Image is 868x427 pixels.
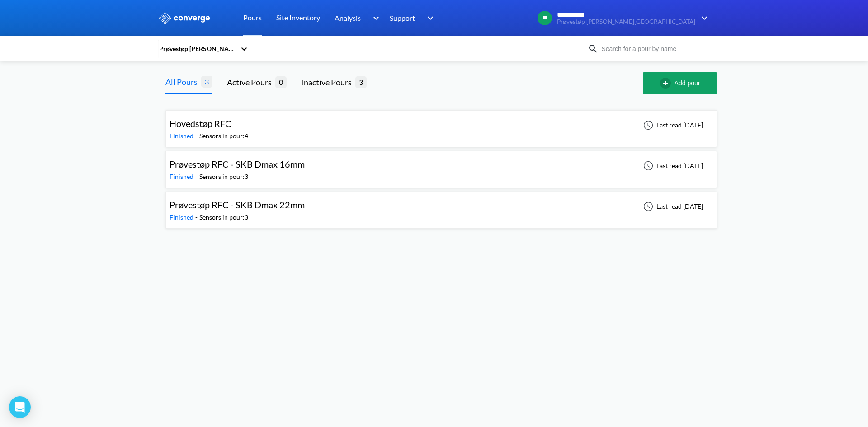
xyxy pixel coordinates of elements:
[158,44,236,54] div: Prøvestøp [PERSON_NAME][GEOGRAPHIC_DATA]
[638,120,706,131] div: Last read [DATE]
[390,12,415,23] span: Support
[227,76,275,89] div: Active Pours
[170,199,305,210] span: Prøvestøp RFC - SKB Dmax 22mm
[201,76,212,87] span: 3
[165,121,717,128] a: Hovedstøp RFCFinished-Sensors in pour:4Last read [DATE]
[195,173,199,180] span: -
[195,132,199,140] span: -
[199,172,248,182] div: Sensors in pour: 3
[165,202,717,210] a: Prøvestøp RFC - SKB Dmax 22mmFinished-Sensors in pour:3Last read [DATE]
[301,76,355,89] div: Inactive Pours
[367,13,382,23] img: downArrow.svg
[165,161,717,169] a: Prøvestøp RFC - SKB Dmax 16mmFinished-Sensors in pour:3Last read [DATE]
[557,19,695,25] span: Prøvestøp [PERSON_NAME][GEOGRAPHIC_DATA]
[275,76,287,88] span: 0
[9,396,31,418] div: Open Intercom Messenger
[199,131,248,141] div: Sensors in pour: 4
[660,78,675,89] img: add-circle-outline.svg
[170,159,305,169] span: Prøvestøp RFC - SKB Dmax 16mm
[588,43,599,54] img: icon-search.svg
[421,13,436,23] img: downArrow.svg
[638,160,706,171] div: Last read [DATE]
[335,12,361,23] span: Analysis
[638,201,706,212] div: Last read [DATE]
[643,72,717,94] button: Add pour
[170,132,195,140] span: Finished
[199,212,248,222] div: Sensors in pour: 3
[355,76,367,88] span: 3
[158,12,211,24] img: logo_ewhite.svg
[170,118,231,129] span: Hovedstøp RFC
[695,13,710,23] img: downArrow.svg
[165,75,201,88] div: All Pours
[599,44,708,54] input: Search for a pour by name
[170,213,195,221] span: Finished
[195,213,199,221] span: -
[170,173,195,180] span: Finished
